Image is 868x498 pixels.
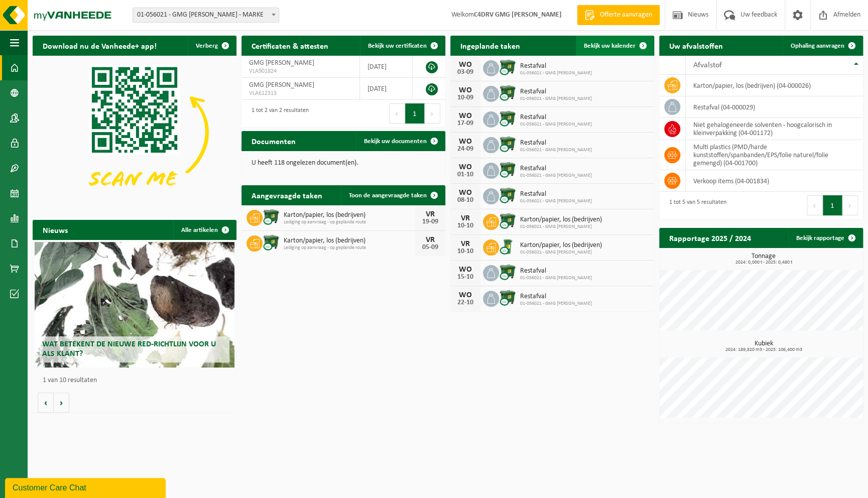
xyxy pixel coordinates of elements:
img: WB-1100-CU [263,208,280,225]
p: 1 van 10 resultaten [43,377,231,384]
div: WO [455,112,475,120]
span: GMG [PERSON_NAME] [249,81,314,89]
img: WB-1100-CU [499,187,516,204]
span: 01-056021 - GMG LUCAS ZEEFDRUK - MARKE [133,8,279,23]
span: Wat betekent de nieuwe RED-richtlijn voor u als klant? [42,340,216,358]
h2: Aangevraagde taken [241,185,332,205]
img: WB-1100-CU [499,110,516,127]
span: 01-056021 - GMG [PERSON_NAME] [520,96,592,102]
div: 17-09 [455,120,475,127]
a: Offerte aanvragen [577,5,660,25]
p: U heeft 118 ongelezen document(en). [252,160,435,167]
td: [DATE] [360,78,413,100]
div: WO [455,61,475,69]
span: Restafval [520,267,592,275]
div: 10-10 [455,248,475,255]
img: WB-1100-CU [499,59,516,76]
a: Bekijk uw kalender [576,36,653,56]
span: Bekijk uw certificaten [368,43,427,49]
span: 2024: 0,000 t - 2025: 0,480 t [664,260,863,265]
span: 01-056021 - GMG [PERSON_NAME] [520,224,602,230]
button: Volgende [54,393,69,413]
h3: Kubiek [664,340,863,352]
div: VR [455,214,475,222]
div: WO [455,266,475,274]
div: 19-09 [420,218,440,225]
div: 10-10 [455,222,475,229]
span: 01-056021 - GMG [PERSON_NAME] [520,301,592,307]
img: WB-1100-CU [499,136,516,153]
a: Bekijk uw documenten [356,131,444,151]
a: Toon de aangevraagde taken [341,185,444,205]
button: 1 [405,103,425,123]
div: WO [455,189,475,197]
span: Verberg [196,43,218,49]
div: 05-09 [420,244,440,251]
span: Bekijk uw kalender [584,43,636,49]
img: WB-1100-CU [499,212,516,229]
h2: Nieuws [33,220,78,239]
div: VR [455,240,475,248]
span: Restafval [520,190,592,198]
div: 22-10 [455,299,475,306]
h2: Uw afvalstoffen [659,36,733,55]
h2: Rapportage 2025 / 2024 [659,228,761,247]
span: Karton/papier, los (bedrijven) [284,211,415,219]
td: niet gehalogeneerde solventen - hoogcalorisch in kleinverpakking (04-001172) [686,118,863,140]
span: 01-056021 - GMG [PERSON_NAME] [520,70,592,76]
span: Toon de aangevraagde taken [349,192,427,199]
h2: Certificaten & attesten [241,36,338,55]
button: Previous [807,195,823,215]
span: Restafval [520,62,592,70]
span: 01-056021 - GMG LUCAS ZEEFDRUK - MARKE [133,8,279,22]
span: Restafval [520,293,592,301]
div: 10-09 [455,94,475,101]
div: 15-10 [455,274,475,281]
img: WB-1100-CU [263,234,280,251]
strong: C4DRV GMG [PERSON_NAME] [474,11,562,19]
span: 01-056021 - GMG [PERSON_NAME] [520,121,592,128]
a: Bekijk uw certificaten [360,36,444,56]
div: WO [455,86,475,94]
button: Next [842,195,858,215]
div: 1 tot 2 van 2 resultaten [246,102,309,125]
img: WB-1100-CU [499,289,516,306]
span: Restafval [520,165,592,173]
span: Lediging op aanvraag - op geplande route [284,245,415,251]
div: VR [420,210,440,218]
span: Restafval [520,139,592,147]
span: Karton/papier, los (bedrijven) [520,216,602,224]
a: Wat betekent de nieuwe RED-richtlijn voor u als klant? [35,242,234,367]
a: Ophaling aanvragen [783,36,862,56]
span: Lediging op aanvraag - op geplande route [284,219,415,225]
h2: Ingeplande taken [450,36,530,55]
span: 2024: 189,820 m3 - 2025: 106,400 m3 [664,347,863,352]
div: WO [455,138,475,146]
button: Next [425,103,440,123]
div: 08-10 [455,197,475,204]
span: Afvalstof [693,61,722,69]
img: WB-1100-CU [499,161,516,178]
td: multi plastics (PMD/harde kunststoffen/spanbanden/EPS/folie naturel/folie gemengd) (04-001700) [686,140,863,170]
span: Karton/papier, los (bedrijven) [284,237,415,245]
span: Bekijk uw documenten [364,138,427,145]
span: VLA612313 [249,89,352,97]
span: 01-056021 - GMG [PERSON_NAME] [520,198,592,204]
td: verkoop items (04-001834) [686,170,863,192]
span: Offerte aanvragen [597,10,655,20]
button: Vorige [38,393,54,413]
td: restafval (04-000029) [686,96,863,118]
div: 24-09 [455,146,475,153]
h2: Documenten [241,131,306,151]
span: GMG [PERSON_NAME] [249,59,314,67]
button: Verberg [188,36,235,56]
img: Download de VHEPlus App [33,56,236,209]
button: 1 [823,195,842,215]
h3: Tonnage [664,253,863,265]
img: WB-1100-CU [499,84,516,101]
span: 01-056021 - GMG [PERSON_NAME] [520,250,602,256]
span: Karton/papier, los (bedrijven) [520,241,602,250]
span: 01-056021 - GMG [PERSON_NAME] [520,275,592,281]
div: 03-09 [455,69,475,76]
